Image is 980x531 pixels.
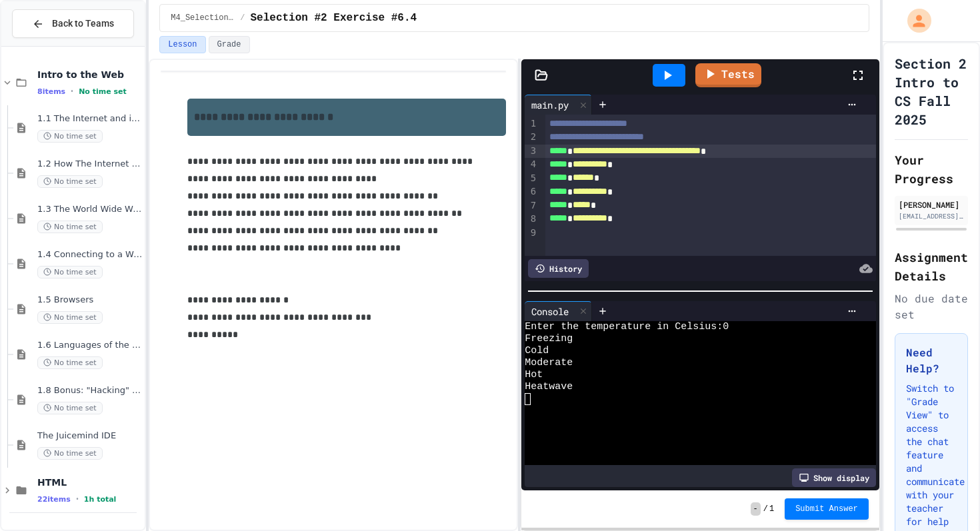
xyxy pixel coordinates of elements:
[525,227,538,240] div: 9
[695,63,761,87] a: Tests
[37,356,103,369] span: No time set
[76,494,79,504] span: •
[525,381,573,393] span: Heatwave
[84,495,117,504] span: 1h total
[37,204,142,215] span: 1.3 The World Wide Web
[79,87,127,96] span: No time set
[525,369,543,381] span: Hot
[37,69,142,81] span: Intro to the Web
[525,117,538,131] div: 1
[240,13,245,23] span: /
[525,98,575,112] div: main.py
[525,95,592,115] div: main.py
[37,87,65,96] span: 8 items
[37,221,103,233] span: No time set
[159,36,205,53] button: Lesson
[52,17,114,31] span: Back to Teams
[795,504,858,514] span: Submit Answer
[525,199,538,213] div: 7
[37,385,142,396] span: 1.8 Bonus: "Hacking" The Web
[895,151,968,188] h2: Your Progress
[525,131,538,144] div: 2
[763,504,768,514] span: /
[525,145,538,158] div: 3
[899,211,964,221] div: [EMAIL_ADDRESS][DOMAIN_NAME]
[525,357,573,369] span: Moderate
[895,248,968,285] h2: Assignment Details
[769,504,774,514] span: 1
[37,311,103,324] span: No time set
[895,54,968,129] h1: Section 2 Intro to CS Fall 2025
[924,478,967,518] iframe: chat widget
[37,266,103,278] span: No time set
[525,301,592,321] div: Console
[528,259,589,278] div: History
[525,213,538,226] div: 8
[37,130,103,143] span: No time set
[37,159,142,170] span: 1.2 How The Internet Works
[37,340,142,351] span: 1.6 Languages of the Web
[525,185,538,199] div: 6
[525,158,538,171] div: 4
[251,10,417,26] span: Selection #2 Exercise #6.4
[71,86,73,97] span: •
[751,502,761,516] span: -
[525,333,573,345] span: Freezing
[37,476,142,488] span: HTML
[209,36,250,53] button: Grade
[525,172,538,185] div: 5
[792,468,876,487] div: Show display
[171,13,235,23] span: M4_Selection #2
[37,430,142,442] span: The Juicemind IDE
[899,199,964,211] div: [PERSON_NAME]
[895,290,968,322] div: No due date set
[906,344,957,376] h3: Need Help?
[37,294,142,306] span: 1.5 Browsers
[37,495,71,504] span: 22 items
[893,5,935,36] div: My Account
[785,498,869,520] button: Submit Answer
[37,249,142,261] span: 1.4 Connecting to a Website
[37,447,103,460] span: No time set
[12,9,134,38] button: Back to Teams
[525,304,575,318] div: Console
[525,321,729,333] span: Enter the temperature in Celsius:0
[37,113,142,125] span: 1.1 The Internet and its Impact on Society
[37,402,103,414] span: No time set
[869,420,967,476] iframe: chat widget
[37,175,103,188] span: No time set
[525,345,549,357] span: Cold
